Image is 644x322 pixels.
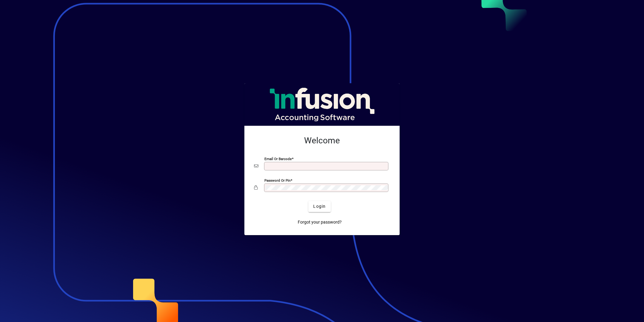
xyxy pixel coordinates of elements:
mat-label: Password or Pin [264,178,290,182]
h2: Welcome [254,135,390,146]
span: Forgot your password? [298,219,342,225]
mat-label: Email or Barcode [264,156,292,161]
span: Login [313,203,326,210]
button: Login [308,201,330,212]
a: Forgot your password? [295,217,344,228]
